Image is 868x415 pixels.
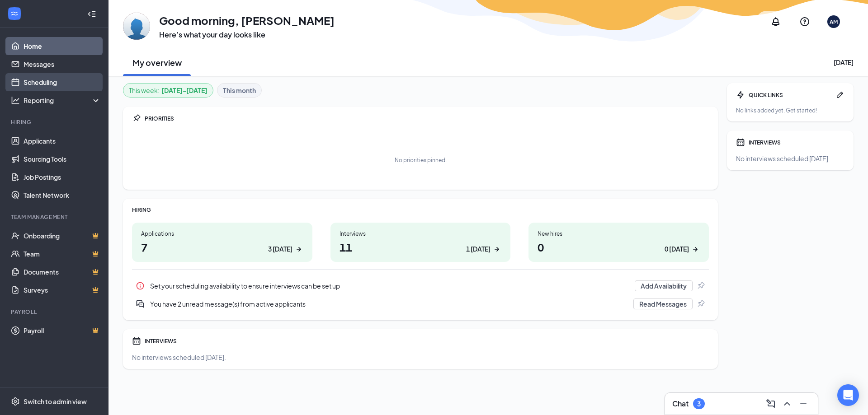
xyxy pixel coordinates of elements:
a: Applicants [24,132,101,150]
a: Interviews111 [DATE]ArrowRight [330,223,511,262]
div: Interviews [340,230,502,238]
div: New hires [538,230,700,238]
svg: Pin [132,114,141,123]
div: INTERVIEWS [749,139,844,146]
div: Hiring [11,118,99,126]
div: Applications [141,230,303,238]
a: DocumentsCrown [24,263,101,281]
div: You have 2 unread message(s) from active applicants [150,299,628,308]
div: You have 2 unread message(s) from active applicants [132,295,709,313]
svg: Bolt [736,90,745,99]
div: AM [830,18,838,26]
button: ChevronUp [780,396,794,411]
svg: QuestionInfo [799,16,810,27]
div: INTERVIEWS [145,337,709,345]
div: No priorities pinned. [395,156,447,164]
a: Messages [24,55,101,73]
svg: Collapse [87,9,96,19]
svg: Calendar [132,336,141,345]
div: No interviews scheduled [DATE]. [736,154,844,163]
a: Sourcing Tools [24,150,101,168]
svg: ArrowRight [691,245,700,254]
div: Reporting [24,96,101,105]
div: [DATE] [834,58,854,67]
h1: 7 [141,239,303,255]
svg: ChevronUp [782,398,793,409]
svg: Pen [835,90,844,99]
button: Read Messages [633,298,693,309]
h2: My overview [132,57,182,68]
svg: Info [136,281,145,290]
h1: 11 [340,239,502,255]
div: Team Management [11,213,99,221]
b: This month [223,85,256,95]
a: PayrollCrown [24,322,101,340]
div: No interviews scheduled [DATE]. [132,353,709,362]
svg: Pin [696,299,705,308]
svg: ComposeMessage [765,398,776,409]
div: This week : [129,85,208,95]
div: Set your scheduling availability to ensure interviews can be set up [132,277,709,295]
svg: WorkstreamLogo [10,9,19,18]
a: Home [24,37,101,55]
svg: Pin [696,281,705,290]
img: Anthony Mansch [123,13,150,40]
a: InfoSet your scheduling availability to ensure interviews can be set upAdd AvailabilityPin [132,277,709,295]
a: New hires00 [DATE]ArrowRight [528,223,709,262]
svg: Settings [11,397,20,406]
a: Scheduling [24,73,101,91]
div: 3 [DATE] [268,244,292,254]
a: Talent Network [24,186,101,204]
div: 1 [DATE] [466,244,491,254]
div: No links added yet. Get started! [736,107,844,114]
button: ComposeMessage [764,396,778,411]
h1: 0 [538,239,700,255]
a: TeamCrown [24,245,101,263]
div: Set your scheduling availability to ensure interviews can be set up [150,281,629,290]
h3: Chat [672,399,689,409]
a: Job Postings [24,168,101,186]
div: 3 [697,400,701,408]
div: QUICK LINKS [749,91,832,99]
h3: Here’s what your day looks like [159,30,335,40]
svg: Calendar [736,138,745,147]
svg: ArrowRight [294,245,303,254]
div: Switch to admin view [24,397,87,406]
div: PRIORITIES [145,115,709,122]
a: Applications73 [DATE]ArrowRight [132,223,312,262]
div: 0 [DATE] [665,244,689,254]
svg: Notifications [770,16,781,27]
b: [DATE] - [DATE] [161,85,208,95]
a: DoubleChatActiveYou have 2 unread message(s) from active applicantsRead MessagesPin [132,295,709,313]
svg: DoubleChatActive [136,299,145,308]
svg: ArrowRight [492,245,501,254]
a: SurveysCrown [24,281,101,299]
button: Add Availability [635,280,693,291]
svg: Analysis [11,96,20,105]
div: Payroll [11,308,99,316]
div: HIRING [132,206,709,214]
svg: Minimize [798,398,809,409]
a: OnboardingCrown [24,227,101,245]
h1: Good morning, [PERSON_NAME] [159,13,335,28]
div: Open Intercom Messenger [837,384,859,406]
button: Minimize [796,396,811,411]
